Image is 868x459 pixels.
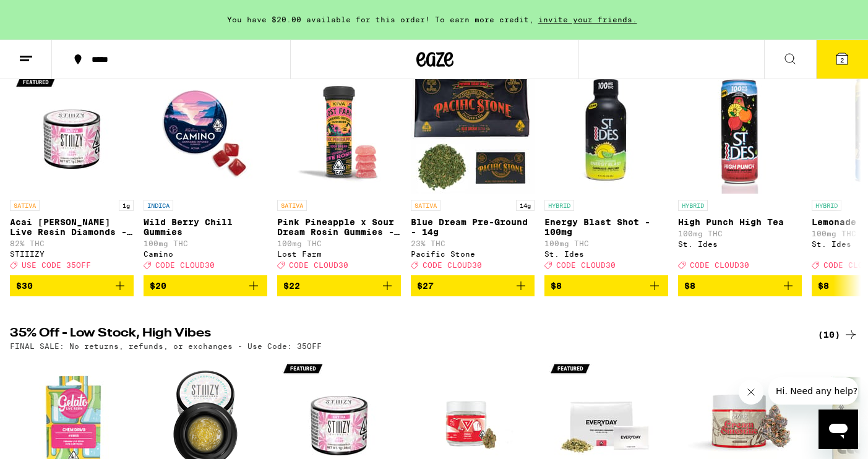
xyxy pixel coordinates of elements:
[411,70,535,275] a: Open page for Blue Dream Pre-Ground - 14g from Pacific Stone
[678,240,802,248] div: St. Ides
[690,261,749,269] span: CODE CLOUD30
[818,327,858,342] a: (10)
[819,410,858,449] iframe: Button to launch messaging window
[411,200,440,211] p: SATIVA
[544,70,668,194] img: St. Ides - Energy Blast Shot - 100mg
[283,281,300,291] span: $22
[16,281,33,291] span: $30
[534,15,642,24] span: invite your friends.
[423,261,482,269] span: CODE CLOUD30
[812,200,841,211] p: HYBRID
[516,200,535,211] p: 14g
[10,275,134,296] button: Add to bag
[544,217,668,237] p: Energy Blast Shot - 100mg
[840,56,844,64] span: 2
[544,250,668,258] div: St. Ides
[277,275,401,296] button: Add to bag
[227,15,534,24] span: You have $20.00 available for this order! To earn more credit,
[678,70,802,194] img: St. Ides - High Punch High Tea
[144,70,267,194] img: Camino - Wild Berry Chill Gummies
[10,70,134,194] img: STIIIZY - Acai Berry Live Resin Diamonds - 1g
[289,261,348,269] span: CODE CLOUD30
[678,217,802,227] p: High Punch High Tea
[411,275,535,296] button: Add to bag
[144,275,267,296] button: Add to bag
[277,250,401,258] div: Lost Farm
[551,281,562,291] span: $8
[768,377,858,405] iframe: Message from company
[678,200,708,211] p: HYBRID
[277,200,307,211] p: SATIVA
[10,200,40,211] p: SATIVA
[544,239,668,247] p: 100mg THC
[678,229,802,238] p: 100mg THC
[277,217,401,237] p: Pink Pineapple x Sour Dream Rosin Gummies - 100mg
[277,70,401,275] a: Open page for Pink Pineapple x Sour Dream Rosin Gummies - 100mg from Lost Farm
[544,70,668,275] a: Open page for Energy Blast Shot - 100mg from St. Ides
[150,281,166,291] span: $20
[10,70,134,275] a: Open page for Acai Berry Live Resin Diamonds - 1g from STIIIZY
[678,275,802,296] button: Add to bag
[411,217,535,237] p: Blue Dream Pre-Ground - 14g
[144,239,267,247] p: 100mg THC
[818,281,829,291] span: $8
[544,275,668,296] button: Add to bag
[144,200,173,211] p: INDICA
[417,281,434,291] span: $27
[277,70,401,194] img: Lost Farm - Pink Pineapple x Sour Dream Rosin Gummies - 100mg
[10,217,134,237] p: Acai [PERSON_NAME] Live Resin Diamonds - 1g
[10,327,797,342] h2: 35% Off - Low Stock, High Vibes
[411,239,535,247] p: 23% THC
[556,261,616,269] span: CODE CLOUD30
[10,250,134,258] div: STIIIZY
[277,239,401,247] p: 100mg THC
[144,217,267,237] p: Wild Berry Chill Gummies
[411,250,535,258] div: Pacific Stone
[155,261,215,269] span: CODE CLOUD30
[119,200,134,211] p: 1g
[10,342,322,350] p: FINAL SALE: No returns, refunds, or exchanges - Use Code: 35OFF
[411,70,535,194] img: Pacific Stone - Blue Dream Pre-Ground - 14g
[144,70,267,275] a: Open page for Wild Berry Chill Gummies from Camino
[544,200,574,211] p: HYBRID
[739,380,763,405] iframe: Close message
[10,239,134,247] p: 82% THC
[684,281,695,291] span: $8
[22,261,91,269] span: USE CODE 35OFF
[678,70,802,275] a: Open page for High Punch High Tea from St. Ides
[144,250,267,258] div: Camino
[816,40,868,79] button: 2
